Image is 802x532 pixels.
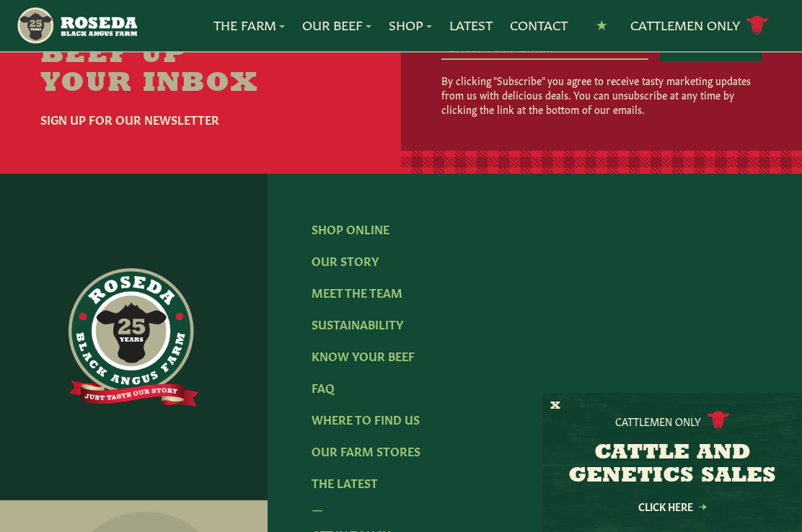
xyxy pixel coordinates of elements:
a: Meet The Team [312,284,402,300]
a: The Farm [213,16,285,35]
button: X [550,399,560,414]
div: — [312,500,757,517]
a: Where To Find Us [312,411,420,427]
p: Cattlemen Only [615,414,701,428]
a: Sustainability [312,316,403,332]
a: Our Beef [302,16,371,35]
a: Shop Online [312,221,389,236]
a: FAQ [312,379,335,395]
h2: Beef Up Your Inbox [40,41,361,99]
a: Our Story [312,252,379,268]
a: Latest [449,16,493,35]
img: cattle-icon.svg [707,411,730,430]
img: https://roseda.com/wp-content/uploads/2021/06/roseda-25-full@2x.png [69,268,198,407]
a: Our Farm Stores [312,443,420,458]
a: Cattlemen Only [630,13,769,38]
a: Click Here [607,502,737,511]
a: The Latest [312,474,378,490]
h6: Sign Up For Our Newsletter [40,110,361,128]
a: Contact [510,16,568,35]
p: By clicking "Subscribe" you agree to receive tasty marketing updates from us with delicious deals... [441,73,762,116]
h3: CATTLE AND GENETICS SALES [560,442,784,488]
img: https://roseda.com/wp-content/uploads/2021/05/roseda-25-header.png [16,6,137,45]
a: Know Your Beef [312,347,415,363]
a: Shop [389,16,432,35]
